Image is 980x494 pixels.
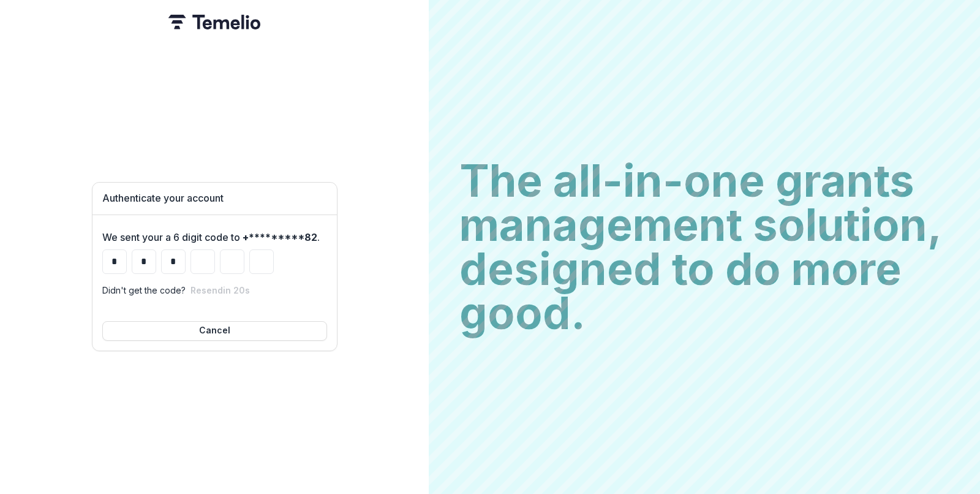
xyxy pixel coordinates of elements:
[168,15,260,29] img: Temelio
[220,249,244,274] input: Please enter your pin code
[161,249,186,274] input: Please enter your pin code
[190,249,215,274] input: Please enter your pin code
[190,285,250,295] button: Resendin 20s
[102,192,327,204] h1: Authenticate your account
[102,321,327,341] button: Cancel
[102,249,127,274] input: Please enter your pin code
[102,230,320,245] label: We sent your a 6 digit code to .
[249,249,274,274] input: Please enter your pin code
[102,284,186,297] p: Didn't get the code?
[132,249,156,274] input: Please enter your pin code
